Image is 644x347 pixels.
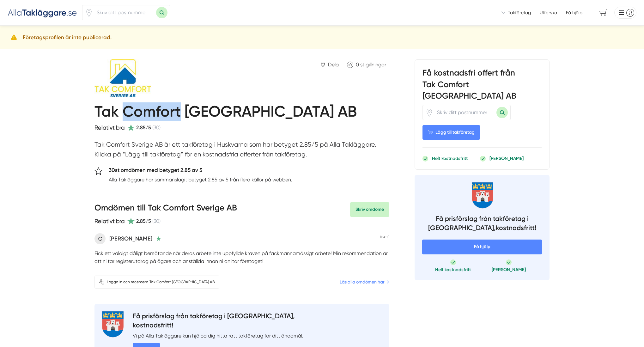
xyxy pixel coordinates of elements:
[93,5,156,20] input: Skriv ditt postnummer
[94,202,237,217] h3: Omdömen till Tak Comfort Sverige AB
[425,109,433,117] svg: Pin / Karta
[94,59,164,97] img: Logotyp Tak Comfort Sverige AB
[540,9,557,16] a: Utforska
[350,202,389,217] a: Skriv omdöme
[380,235,389,239] p: [DATE]
[109,176,292,184] p: Alla Takläggare har sammanslagit betyget 2.85 av 5 från flera källor på webben.
[107,279,215,285] span: Logga in och recensera Tak Comfort [GEOGRAPHIC_DATA] AB
[318,59,341,70] a: Dela
[422,67,542,105] h3: Få kostnadsfri offert från Tak Comfort [GEOGRAPHIC_DATA] AB
[425,109,433,117] span: Klicka för att använda din position.
[94,124,125,131] span: Relativt bra
[94,276,219,289] a: Logga in och recensera Tak Comfort [GEOGRAPHIC_DATA] AB
[94,233,106,244] span: C
[566,9,582,16] span: Få hjälp
[344,59,389,70] a: Klicka för att gilla Tak Comfort Sverige AB
[156,7,167,18] button: Sök med postnummer
[422,240,542,254] span: Få hjälp
[152,217,161,225] span: (30)
[136,124,151,131] span: 2.85/5
[133,311,303,332] h4: Få prisförslag från takföretag i [GEOGRAPHIC_DATA], kostnadsfritt!
[133,332,303,340] p: Vi på Alla Takläggare kan hjälpa dig hitta rätt takföretag för ditt ändamål.
[360,62,386,68] span: st gillningar
[433,105,496,120] input: Skriv ditt postnummer
[356,62,359,68] span: 0
[136,217,151,225] span: 2.85/5
[85,9,93,17] span: Klicka för att använda din position.
[508,9,531,16] span: Takföretag
[94,218,125,224] span: Relativt bra
[109,166,292,176] h5: 30st omdömen med betyget 2.85 av 5
[94,102,357,123] h1: Tak Comfort [GEOGRAPHIC_DATA] AB
[152,124,161,131] span: (30)
[595,7,612,18] span: navigation-cart
[435,266,471,273] p: Helt kostnadsfritt
[8,7,77,18] img: Alla Takläggare
[94,249,389,265] p: Fick ett väldigt dåligt bemötande när deras arbete inte uppfyllde kraven på fackmannamässigt arbe...
[422,125,480,140] : Lägg till takföretag
[489,155,524,161] p: [PERSON_NAME]
[496,107,508,118] button: Sök med postnummer
[340,278,389,285] a: Läs alla omdömen här
[109,234,152,243] p: [PERSON_NAME]
[328,61,339,69] span: Dela
[23,33,112,42] h5: Företagsprofilen är inte publicerad.
[432,155,468,161] p: Helt kostnadsfritt
[492,266,526,273] p: [PERSON_NAME]
[422,214,542,234] h4: Få prisförslag från takföretag i [GEOGRAPHIC_DATA], kostnadsfritt!
[85,9,93,17] svg: Pin / Karta
[94,140,389,163] p: Tak Comfort Sverige AB är ett takföretag i Huskvarna som har betyget 2.85/5 på Alla Takläggare. K...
